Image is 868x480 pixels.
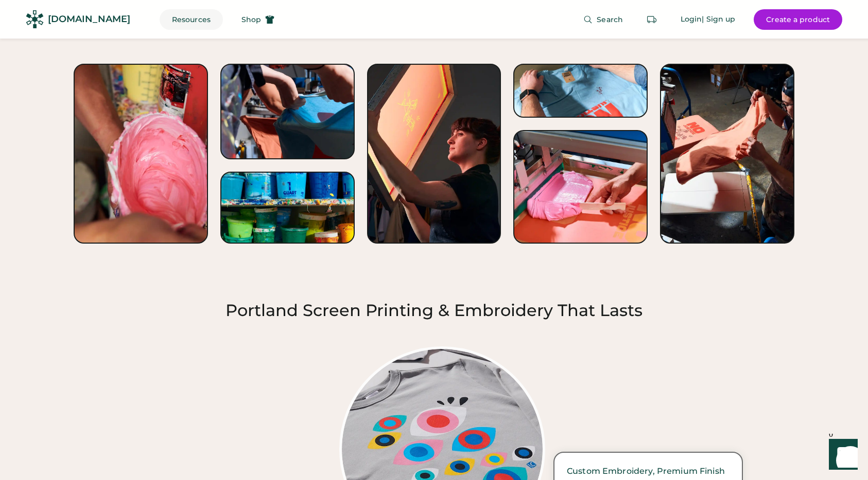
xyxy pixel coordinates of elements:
[160,9,223,30] button: Resources
[641,9,662,30] button: Retrieve an order
[229,9,287,30] button: Shop
[241,16,261,23] span: Shop
[26,10,44,28] img: Rendered Logo - Screens
[681,14,702,25] div: Login
[819,434,863,478] iframe: Front Chat
[754,9,842,30] button: Create a product
[48,13,130,26] div: [DOMAIN_NAME]
[25,300,843,321] h2: Portland Screen Printing & Embroidery That Lasts
[571,9,635,30] button: Search
[567,465,730,477] div: Custom Embroidery, Premium Finish
[702,14,735,25] div: | Sign up
[597,16,623,23] span: Search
